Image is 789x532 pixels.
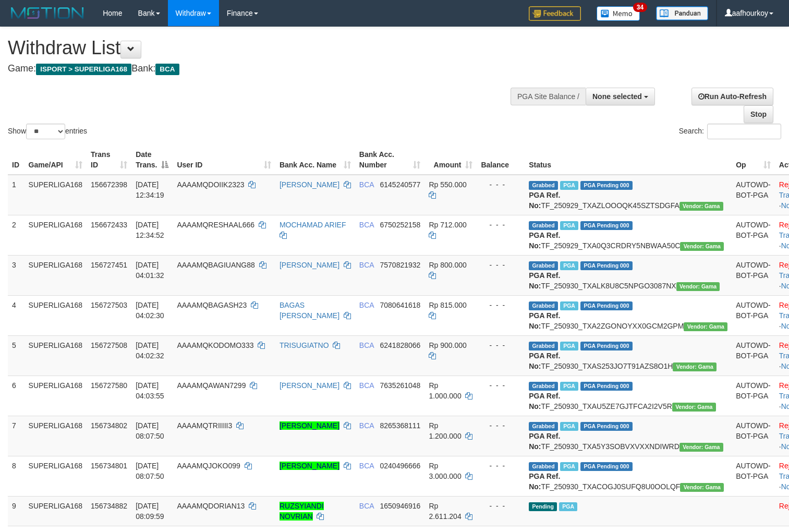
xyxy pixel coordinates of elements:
[732,295,775,335] td: AUTOWD-BOT-PGA
[136,341,164,360] span: [DATE] 04:02:32
[529,261,558,270] span: Grabbed
[481,340,520,350] div: - - -
[380,421,421,430] span: Copy 8265368111 to clipboard
[91,180,127,189] span: 156672398
[580,422,633,431] span: PGA Pending
[91,381,127,390] span: 156727580
[8,124,87,139] label: Show entries
[155,64,179,75] span: BCA
[8,335,25,376] td: 5
[136,381,164,400] span: [DATE] 04:03:55
[25,416,87,456] td: SUPERLIGA168
[732,255,775,295] td: AUTOWD-BOT-PGA
[732,456,775,496] td: AUTOWD-BOT-PGA
[136,301,164,320] span: [DATE] 04:02:30
[732,145,775,175] th: Op: activate to sort column ascending
[359,180,374,189] span: BCA
[280,221,346,229] a: MOCHAMAD ARIEF
[8,215,25,255] td: 2
[380,301,421,309] span: Copy 7080641618 to clipboard
[680,483,724,492] span: Vendor URL: https://trx31.1velocity.biz
[359,421,374,430] span: BCA
[481,461,520,471] div: - - -
[525,175,732,215] td: TF_250929_TXAZLOOOQK45SZTSDGFA
[87,145,131,175] th: Trans ID: activate to sort column ascending
[529,6,581,21] img: Feedback.jpg
[429,381,461,400] span: Rp 1.000.000
[580,342,633,350] span: PGA Pending
[91,421,127,430] span: 156734802
[481,220,520,230] div: - - -
[25,255,87,295] td: SUPERLIGA168
[560,181,578,190] span: Marked by aafsoycanthlai
[280,462,339,470] a: [PERSON_NAME]
[679,124,781,139] label: Search:
[529,231,560,250] b: PGA Ref. No:
[691,88,773,105] a: Run Auto-Refresh
[529,301,558,310] span: Grabbed
[481,300,520,310] div: - - -
[529,462,558,471] span: Grabbed
[429,462,461,480] span: Rp 3.000.000
[732,215,775,255] td: AUTOWD-BOT-PGA
[586,88,655,105] button: None selected
[481,501,520,511] div: - - -
[25,175,87,215] td: SUPERLIGA168
[560,342,578,350] span: Marked by aafchoeunmanni
[380,502,421,510] span: Copy 1650946916 to clipboard
[25,376,87,416] td: SUPERLIGA168
[136,462,164,480] span: [DATE] 08:07:50
[560,261,578,270] span: Marked by aafchoeunmanni
[732,335,775,376] td: AUTOWD-BOT-PGA
[25,215,87,255] td: SUPERLIGA168
[672,403,716,412] span: Vendor URL: https://trx31.1velocity.biz
[525,295,732,335] td: TF_250930_TXA2ZGONOYXX0GCM2GPM
[380,381,421,390] span: Copy 7635261048 to clipboard
[136,502,164,521] span: [DATE] 08:09:59
[8,64,516,74] h4: Game: Bank:
[8,456,25,496] td: 8
[177,341,253,349] span: AAAAMQKODOMO333
[380,341,421,349] span: Copy 6241828066 to clipboard
[580,382,633,391] span: PGA Pending
[8,496,25,526] td: 9
[131,145,173,175] th: Date Trans.: activate to sort column descending
[136,180,164,199] span: [DATE] 12:34:19
[359,261,374,269] span: BCA
[529,181,558,190] span: Grabbed
[732,175,775,215] td: AUTOWD-BOT-PGA
[529,221,558,230] span: Grabbed
[25,145,87,175] th: Game/API: activate to sort column ascending
[8,175,25,215] td: 1
[744,105,773,123] a: Stop
[177,301,247,309] span: AAAAMQBAGASH23
[177,421,232,430] span: AAAAMQTRIIIII3
[25,295,87,335] td: SUPERLIGA168
[36,64,131,75] span: ISPORT > SUPERLIGA168
[633,3,647,12] span: 34
[25,496,87,526] td: SUPERLIGA168
[429,421,461,440] span: Rp 1.200.000
[280,381,339,390] a: [PERSON_NAME]
[673,362,717,371] span: Vendor URL: https://trx31.1velocity.biz
[177,381,246,390] span: AAAAMQAWAN7299
[8,295,25,335] td: 4
[481,179,520,190] div: - - -
[359,301,374,309] span: BCA
[136,261,164,280] span: [DATE] 04:01:32
[177,462,240,470] span: AAAAMQJOKO099
[280,180,339,189] a: [PERSON_NAME]
[429,341,466,349] span: Rp 900.000
[559,502,577,511] span: Marked by aafchoeunmanni
[707,124,781,139] input: Search:
[732,376,775,416] td: AUTOWD-BOT-PGA
[481,420,520,431] div: - - -
[592,92,642,101] span: None selected
[525,376,732,416] td: TF_250930_TXAU5ZE7GJTFCA2I2V5R
[529,502,557,511] span: Pending
[8,145,25,175] th: ID
[424,145,477,175] th: Amount: activate to sort column ascending
[732,416,775,456] td: AUTOWD-BOT-PGA
[26,124,65,139] select: Showentries
[173,145,275,175] th: User ID: activate to sort column ascending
